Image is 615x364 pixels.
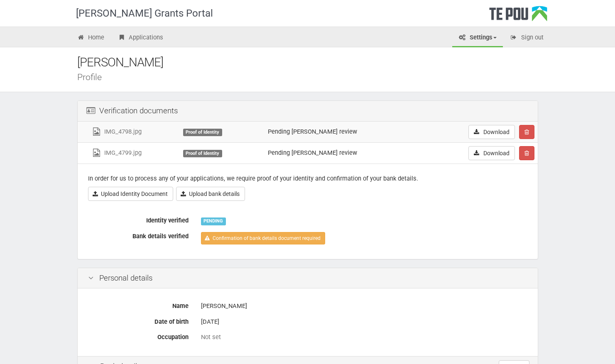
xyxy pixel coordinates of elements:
[77,73,551,81] div: Profile
[88,187,173,201] a: Upload Identity Document
[201,315,527,329] div: [DATE]
[183,129,222,136] div: Proof of Identity
[77,54,551,71] div: [PERSON_NAME]
[265,142,420,164] td: Pending [PERSON_NAME] review
[78,268,538,289] div: Personal details
[91,149,141,156] a: IMG_4799.jpg
[111,29,169,47] a: Applications
[82,299,195,310] label: Name
[489,6,547,27] div: Te Pou Logo
[504,29,550,47] a: Sign out
[82,330,195,342] label: Occupation
[88,174,527,183] p: In order for us to process any of your applications, we require proof of your identity and confir...
[183,150,222,157] div: Proof of Identity
[82,229,195,241] label: Bank details verified
[82,315,195,326] label: Date of birth
[468,146,515,160] a: Download
[71,29,111,47] a: Home
[201,232,325,244] a: Confirmation of bank details document required
[468,125,515,139] a: Download
[201,299,527,313] div: [PERSON_NAME]
[201,217,226,225] div: PENDING
[91,128,141,135] a: IMG_4798.jpg
[176,187,245,201] a: Upload bank details
[78,101,538,122] div: Verification documents
[82,213,195,225] label: Identity verified
[201,333,527,342] div: Not set
[265,122,420,143] td: Pending [PERSON_NAME] review
[452,29,503,47] a: Settings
